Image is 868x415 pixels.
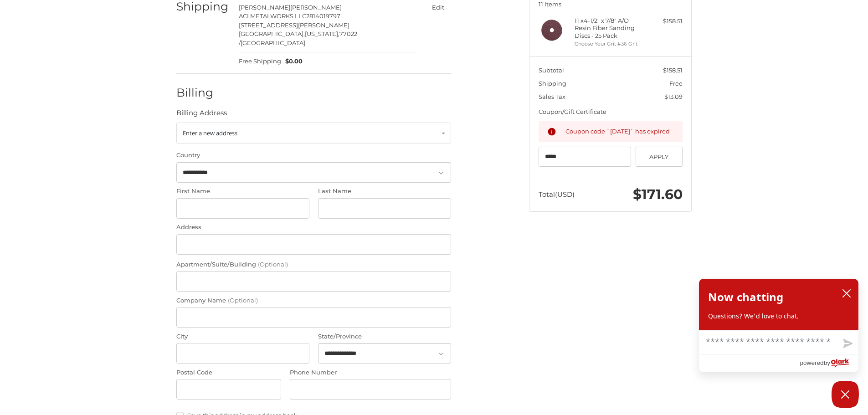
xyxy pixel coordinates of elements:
p: Questions? We'd love to chat. [708,312,849,321]
span: $158.51 [663,67,683,74]
span: $0.00 [281,57,303,66]
span: 77022 / [239,30,357,46]
label: Postal Code [176,368,281,377]
div: olark chatbox [699,278,859,372]
span: Free Shipping [239,57,281,66]
button: close chatbox [839,287,854,300]
div: Coupon code `[DATE]` has expired [565,127,674,136]
label: State/Province [318,332,451,341]
button: Edit [425,1,451,14]
div: Coupon/Gift Certificate [539,108,683,117]
span: 2814019797 [306,12,340,20]
div: $158.51 [647,17,683,26]
span: Sales Tax [539,93,565,100]
span: [PERSON_NAME] [239,4,290,11]
small: (Optional) [258,261,288,268]
span: $13.09 [664,93,683,100]
h2: Billing [176,86,230,100]
label: City [176,332,309,341]
span: Total (USD) [539,190,575,199]
span: [PERSON_NAME] [290,4,342,11]
a: Powered by Olark [800,355,858,372]
a: Enter or select a different address [176,123,451,143]
li: Choose Your Grit #36 Grit [575,40,644,48]
small: (Optional) [228,297,258,304]
label: Last Name [318,187,451,196]
span: powered [800,357,823,369]
label: Phone Number [290,368,451,377]
legend: Billing Address [176,108,227,123]
span: Enter a new address [183,129,237,137]
button: Apply [636,147,683,167]
span: by [824,357,830,369]
label: Company Name [176,296,451,305]
label: Country [176,151,451,160]
span: $171.60 [633,186,683,203]
button: Close Chatbox [832,381,859,408]
h2: Now chatting [708,288,783,306]
span: [US_STATE], [305,30,339,37]
label: Apartment/Suite/Building [176,260,451,269]
span: [GEOGRAPHIC_DATA], [239,30,305,37]
label: First Name [176,187,309,196]
span: Subtotal [539,67,564,74]
span: [GEOGRAPHIC_DATA] [241,39,305,46]
span: Shipping [539,80,566,87]
label: Address [176,223,451,232]
h3: 11 Items [539,0,683,8]
span: ACI METALWORKS LLC [239,12,306,20]
span: [STREET_ADDRESS][PERSON_NAME] [239,21,349,29]
button: Send message [836,333,858,354]
input: Gift Certificate or Coupon Code [539,147,632,167]
span: Free [669,80,683,87]
h4: 11 x 4-1/2" x 7/8" A/O Resin Fiber Sanding Discs - 25 Pack [575,17,644,39]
